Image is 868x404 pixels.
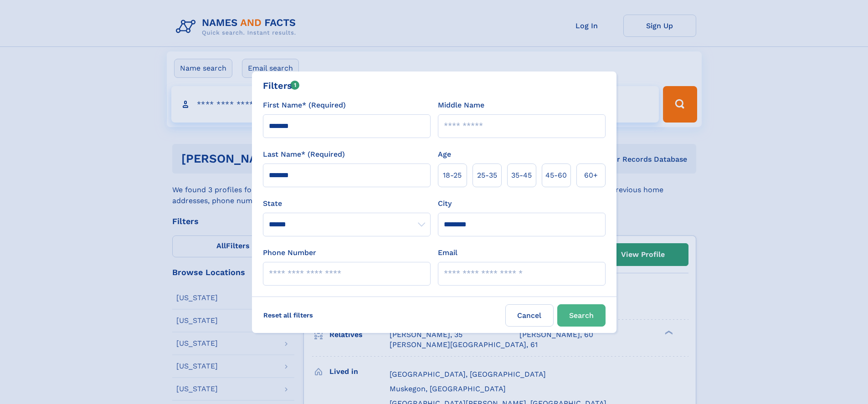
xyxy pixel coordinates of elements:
[263,149,345,160] label: Last Name* (Required)
[438,198,452,209] label: City
[584,170,598,181] span: 60+
[263,79,300,92] div: Filters
[438,247,457,258] label: Email
[438,149,451,160] label: Age
[557,304,606,327] button: Search
[263,247,316,258] label: Phone Number
[511,170,532,181] span: 35‑45
[263,198,431,209] label: State
[263,100,346,111] label: First Name* (Required)
[257,304,319,326] label: Reset all filters
[477,170,497,181] span: 25‑35
[438,100,484,111] label: Middle Name
[545,170,567,181] span: 45‑60
[443,170,462,181] span: 18‑25
[505,304,554,327] label: Cancel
